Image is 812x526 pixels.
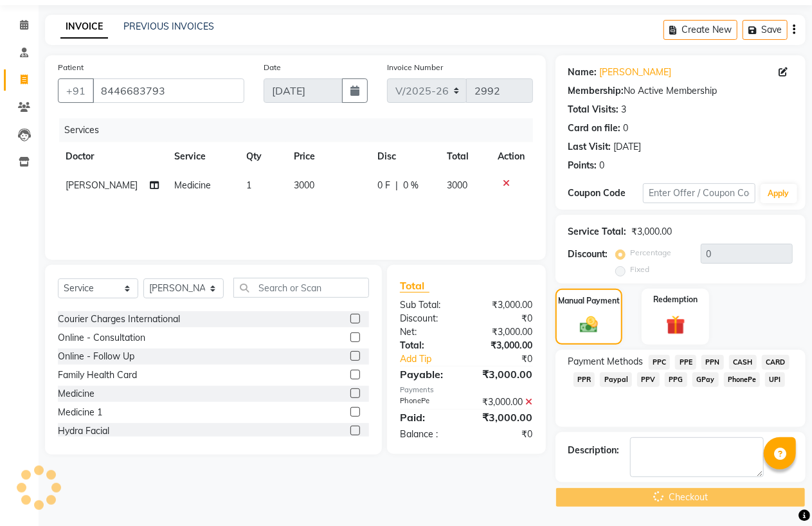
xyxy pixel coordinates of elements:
span: 3000 [447,179,467,191]
span: Paypal [600,372,632,387]
div: Total Visits: [568,103,619,116]
label: Fixed [631,264,650,275]
th: Qty [239,142,287,171]
a: Add Tip [390,352,479,366]
th: Doctor [58,142,167,171]
div: Payments [400,385,533,395]
img: _cash.svg [574,314,604,335]
a: INVOICE [60,15,108,39]
span: PPG [665,372,687,387]
div: ₹3,000.00 [466,395,542,409]
div: Services [59,118,543,142]
div: 0 [624,122,629,135]
div: Family Health Card [58,368,137,382]
span: 3000 [294,179,314,191]
th: Disc [370,142,439,171]
span: 0 % [403,179,419,192]
div: Medicine [58,387,95,401]
div: Coupon Code [568,186,643,200]
div: Total: [390,339,466,352]
button: Apply [761,184,797,203]
div: Payable: [390,367,466,382]
button: Save [743,20,788,40]
div: Net: [390,325,466,339]
a: [PERSON_NAME] [600,66,672,79]
span: 0 F [377,179,390,192]
div: ₹3,000.00 [632,225,672,239]
input: Search or Scan [233,278,369,298]
label: Percentage [631,247,672,258]
div: Card on file: [568,122,621,135]
span: PPE [675,355,696,370]
div: ₹3,000.00 [466,339,542,352]
div: Last Visit: [568,140,611,154]
div: ₹0 [466,312,542,325]
label: Redemption [653,294,698,305]
input: Enter Offer / Coupon Code [643,183,755,203]
div: ₹3,000.00 [466,298,542,312]
span: GPay [692,372,719,387]
th: Total [439,142,490,171]
div: Online - Follow Up [58,350,134,363]
div: Discount: [568,248,608,261]
div: 0 [600,159,605,172]
div: Hydra Facial [58,424,109,438]
button: +91 [58,78,94,103]
img: _gift.svg [660,313,692,337]
span: CARD [762,355,789,370]
span: Total [400,279,429,293]
span: PhonePe [724,372,761,387]
span: Payment Methods [568,355,644,368]
div: [DATE] [614,140,642,154]
div: ₹3,000.00 [466,410,542,425]
div: Balance : [390,428,466,441]
button: Create New [663,20,737,40]
label: Invoice Number [387,62,443,73]
div: ₹3,000.00 [466,325,542,339]
span: Medicine [174,179,211,191]
th: Price [286,142,370,171]
span: 1 [246,179,251,191]
div: Membership: [568,84,624,98]
label: Date [264,62,281,73]
span: CASH [729,355,757,370]
label: Manual Payment [558,295,620,307]
span: PPC [649,355,671,370]
span: PPV [637,372,660,387]
div: Sub Total: [390,298,466,312]
div: Name: [568,66,597,79]
div: ₹0 [479,352,543,366]
div: Online - Consultation [58,331,145,345]
div: Discount: [390,312,466,325]
div: ₹0 [466,428,542,441]
input: Search by Name/Mobile/Email/Code [93,78,244,103]
span: UPI [765,372,785,387]
th: Service [167,142,239,171]
div: Points: [568,159,597,172]
th: Action [491,142,533,171]
span: [PERSON_NAME] [66,179,138,191]
div: ₹3,000.00 [466,367,542,382]
div: Description: [568,444,620,457]
span: | [395,179,398,192]
div: Courier Charges International [58,313,180,326]
div: Medicine 1 [58,406,102,419]
span: PPR [573,372,595,387]
label: Patient [58,62,84,73]
span: PPN [701,355,724,370]
div: No Active Membership [568,84,793,98]
a: PREVIOUS INVOICES [123,21,214,32]
div: PhonePe [390,395,466,409]
div: Paid: [390,410,466,425]
div: Service Total: [568,225,627,239]
div: 3 [622,103,627,116]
